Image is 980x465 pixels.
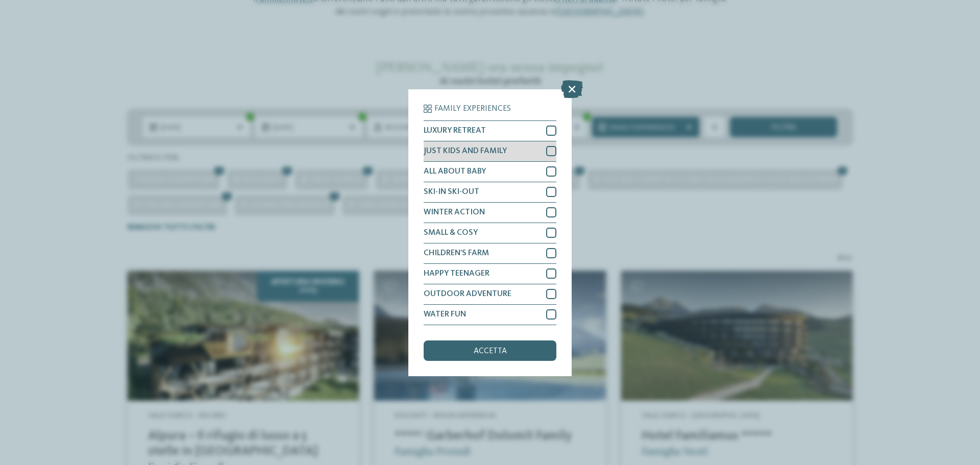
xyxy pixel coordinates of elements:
[474,347,507,355] span: accetta
[424,167,486,176] span: ALL ABOUT BABY
[424,249,489,257] span: CHILDREN’S FARM
[424,208,485,216] span: WINTER ACTION
[424,147,507,155] span: JUST KIDS AND FAMILY
[424,127,486,135] span: LUXURY RETREAT
[424,270,489,278] span: HAPPY TEENAGER
[424,290,511,298] span: OUTDOOR ADVENTURE
[424,229,478,237] span: SMALL & COSY
[434,105,511,113] span: Family Experiences
[424,310,466,319] span: WATER FUN
[424,188,479,196] span: SKI-IN SKI-OUT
